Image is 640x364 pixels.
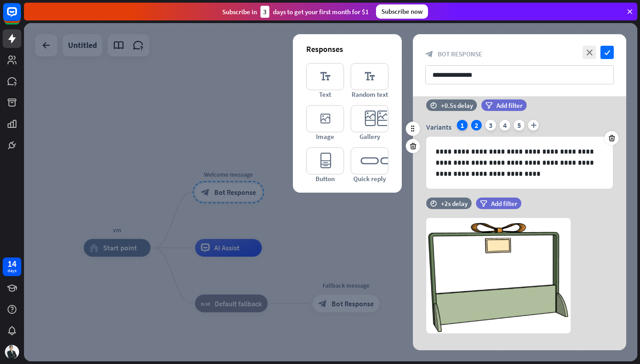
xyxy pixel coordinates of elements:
[496,101,523,110] span: Add filter
[485,102,492,109] i: filter
[222,6,369,18] div: Subscribe in days to get your first month for $1
[426,218,571,333] img: preview
[514,120,524,131] div: 5
[3,257,21,276] a: 14 days
[600,46,614,59] i: check
[457,120,468,131] div: 1
[583,46,596,59] i: close
[500,120,510,131] div: 4
[430,200,437,206] i: time
[260,6,269,18] div: 3
[425,50,433,58] i: block_bot_response
[480,200,487,207] i: filter
[528,120,539,131] i: plus
[485,120,496,131] div: 3
[438,50,482,58] span: Bot Response
[471,120,482,131] div: 2
[8,268,16,274] div: days
[430,102,437,108] i: time
[441,101,473,110] div: +0.5s delay
[426,123,452,131] span: Variants
[376,4,428,19] div: Subscribe now
[491,199,517,208] span: Add filter
[7,4,34,30] button: Open LiveChat chat widget
[8,260,16,268] div: 14
[441,199,468,208] div: +2s delay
